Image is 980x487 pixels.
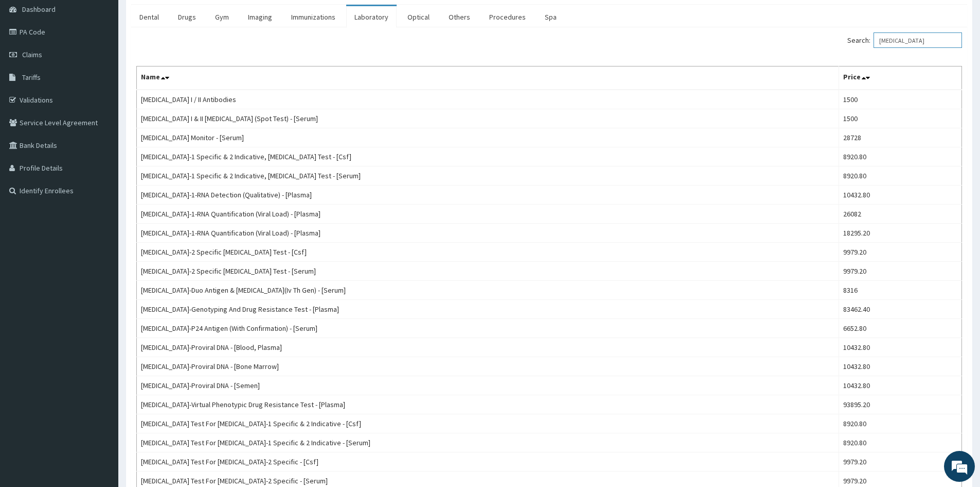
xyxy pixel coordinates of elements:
td: [MEDICAL_DATA]-2 Specific [MEDICAL_DATA] Test - [Csf] [137,243,839,262]
td: 10432.80 [839,357,962,376]
td: 10432.80 [839,338,962,357]
span: Claims [22,50,42,59]
td: [MEDICAL_DATA]-P24 Antigen (With Confirmation) - [Serum] [137,319,839,338]
td: [MEDICAL_DATA]-2 Specific [MEDICAL_DATA] Test - [Serum] [137,262,839,281]
td: 8920.80 [839,414,962,433]
a: Spa [537,6,565,28]
td: 9979.20 [839,262,962,281]
td: 1500 [839,109,962,128]
td: [MEDICAL_DATA]-Proviral DNA - [Bone Marrow] [137,357,839,376]
a: Immunizations [283,6,344,28]
a: Dental [131,6,167,28]
td: [MEDICAL_DATA]-Genotyping And Drug Resistance Test - [Plasma] [137,300,839,319]
td: [MEDICAL_DATA] I & II [MEDICAL_DATA] (Spot Test) - [Serum] [137,109,839,128]
td: 8920.80 [839,166,962,186]
a: Others [440,6,478,28]
a: Procedures [481,6,534,28]
div: Chat with us now [54,58,173,71]
textarea: Type your message and hit 'Enter' [5,281,196,317]
td: 8920.80 [839,433,962,452]
div: Minimize live chat window [169,5,193,30]
td: 9979.20 [839,452,962,472]
td: [MEDICAL_DATA]-1-RNA Detection (Qualitative) - [Plasma] [137,186,839,205]
td: 8920.80 [839,147,962,166]
th: Name [137,66,839,90]
td: 10432.80 [839,376,962,395]
td: [MEDICAL_DATA] I / II Antibodies [137,90,839,109]
a: Imaging [240,6,280,28]
span: We're online! [60,130,142,234]
td: [MEDICAL_DATA]-Virtual Phenotypic Drug Resistance Test - [Plasma] [137,395,839,414]
td: 28728 [839,128,962,147]
td: 8316 [839,281,962,300]
td: [MEDICAL_DATA]-1 Specific & 2 Indicative, [MEDICAL_DATA] Test - [Serum] [137,166,839,186]
td: 26082 [839,205,962,224]
th: Price [839,66,962,90]
td: [MEDICAL_DATA] Test For [MEDICAL_DATA]-1 Specific & 2 Indicative - [Serum] [137,433,839,452]
input: Search: [874,32,962,48]
a: Optical [399,6,438,28]
td: 6652.80 [839,319,962,338]
a: Laboratory [346,6,397,28]
td: [MEDICAL_DATA] Monitor - [Serum] [137,128,839,147]
td: 18295.20 [839,224,962,243]
td: 10432.80 [839,186,962,205]
td: [MEDICAL_DATA]-1 Specific & 2 Indicative, [MEDICAL_DATA] Test - [Csf] [137,147,839,166]
td: [MEDICAL_DATA] Test For [MEDICAL_DATA]-1 Specific & 2 Indicative - [Csf] [137,414,839,433]
img: d_794563401_company_1708531726252_794563401 [19,52,42,77]
a: Gym [207,6,237,28]
td: [MEDICAL_DATA]-1-RNA Quantification (Viral Load) - [Plasma] [137,205,839,224]
td: 93895.20 [839,395,962,414]
td: 9979.20 [839,243,962,262]
td: [MEDICAL_DATA]-Proviral DNA - [Blood, Plasma] [137,338,839,357]
td: [MEDICAL_DATA]-1-RNA Quantification (Viral Load) - [Plasma] [137,224,839,243]
td: [MEDICAL_DATA] Test For [MEDICAL_DATA]-2 Specific - [Csf] [137,452,839,472]
td: 1500 [839,90,962,109]
label: Search: [847,32,962,48]
span: Tariffs [22,73,41,82]
td: 83462.40 [839,300,962,319]
span: Dashboard [22,5,56,14]
td: [MEDICAL_DATA]-Proviral DNA - [Semen] [137,376,839,395]
a: Drugs [170,6,204,28]
td: [MEDICAL_DATA]-Duo Antigen & [MEDICAL_DATA](Iv Th Gen) - [Serum] [137,281,839,300]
